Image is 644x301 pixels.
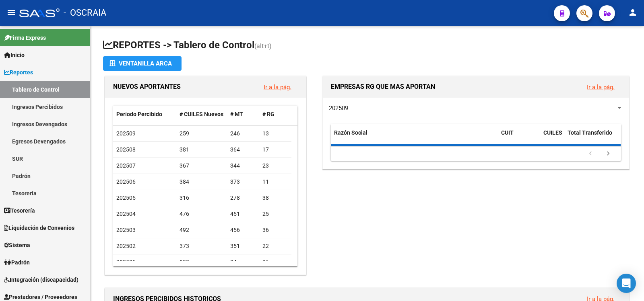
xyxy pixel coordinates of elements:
[6,8,16,17] mat-icon: menu
[230,111,243,117] span: # MT
[4,258,30,267] span: Padrón
[109,56,175,71] div: Ventanilla ARCA
[498,124,540,151] datatable-header-cell: CUIT
[116,130,136,137] span: 202509
[230,177,256,186] div: 373
[116,146,136,153] span: 202508
[334,129,367,136] span: Razón Social
[230,129,256,138] div: 246
[254,42,272,50] span: (alt+t)
[113,106,176,123] datatable-header-cell: Período Percibido
[230,258,256,267] div: 94
[264,84,291,91] a: Ir a la pág.
[568,129,612,136] span: Total Transferido
[262,193,288,203] div: 38
[564,124,621,151] datatable-header-cell: Total Transferido
[180,225,224,235] div: 492
[116,259,136,265] span: 202501
[103,56,182,71] button: Ventanilla ARCA
[262,177,288,186] div: 11
[113,83,181,90] span: NUEVOS APORTANTES
[262,258,288,267] div: 36
[116,162,136,169] span: 202507
[580,80,621,94] button: Ir a la pág.
[180,258,224,267] div: 130
[230,225,256,235] div: 456
[617,274,636,293] div: Open Intercom Messenger
[230,209,256,219] div: 451
[116,211,136,217] span: 202504
[230,161,256,170] div: 344
[501,129,514,136] span: CUIT
[4,33,46,42] span: Firma Express
[583,149,598,158] a: go to previous page
[180,177,224,186] div: 384
[262,111,275,117] span: # RG
[543,129,562,136] span: CUILES
[180,111,223,117] span: # CUILES Nuevos
[262,242,288,251] div: 22
[180,209,224,219] div: 476
[180,193,224,203] div: 316
[4,68,33,77] span: Reportes
[180,161,224,170] div: 367
[230,193,256,203] div: 278
[601,149,616,158] a: go to next page
[329,104,348,112] span: 202509
[116,178,136,185] span: 202506
[262,225,288,235] div: 36
[4,223,74,232] span: Liquidación de Convenios
[116,111,162,117] span: Período Percibido
[4,241,30,250] span: Sistema
[4,275,78,284] span: Integración (discapacidad)
[331,83,435,90] span: EMPRESAS RG QUE MAS APORTAN
[540,124,564,151] datatable-header-cell: CUILES
[262,145,288,154] div: 17
[116,195,136,201] span: 202505
[180,129,224,138] div: 259
[262,209,288,219] div: 25
[331,124,498,151] datatable-header-cell: Razón Social
[230,145,256,154] div: 364
[180,242,224,251] div: 373
[176,106,227,123] datatable-header-cell: # CUILES Nuevos
[262,161,288,170] div: 23
[180,145,224,154] div: 381
[628,8,638,17] mat-icon: person
[259,106,291,123] datatable-header-cell: # RG
[4,51,25,59] span: Inicio
[227,106,259,123] datatable-header-cell: # MT
[257,80,298,94] button: Ir a la pág.
[103,39,631,53] h1: REPORTES -> Tablero de Control
[4,206,35,215] span: Tesorería
[64,4,106,22] span: - OSCRAIA
[230,242,256,251] div: 351
[116,227,136,233] span: 202503
[587,84,615,91] a: Ir a la pág.
[116,243,136,249] span: 202502
[262,129,288,138] div: 13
